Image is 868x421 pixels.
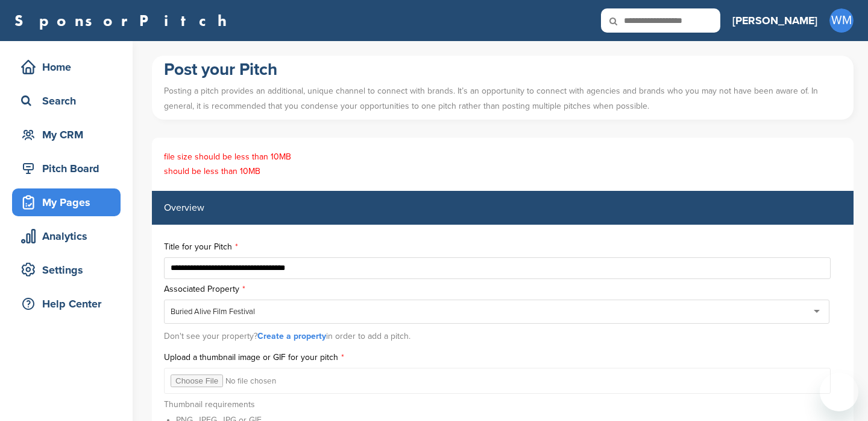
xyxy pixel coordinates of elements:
[12,290,121,318] a: Help Center
[164,150,841,164] div: file size should be less than 10MB
[18,259,121,281] div: Settings
[164,326,841,347] div: Don't see your property? in order to add a pitch.
[12,87,121,115] a: Search
[18,124,121,146] div: My CRM
[12,121,121,149] a: My CRM
[18,191,121,213] div: My Pages
[164,203,204,213] label: Overview
[829,8,854,33] span: WM
[164,243,841,251] label: Title for your Pitch
[12,188,121,216] a: My Pages
[164,285,841,294] label: Associated Property
[18,90,121,112] div: Search
[164,59,841,80] h1: Post your Pitch
[18,225,121,247] div: Analytics
[12,53,121,81] a: Home
[732,12,817,29] h3: [PERSON_NAME]
[18,293,121,315] div: Help Center
[12,256,121,284] a: Settings
[732,7,817,34] a: [PERSON_NAME]
[18,56,121,78] div: Home
[12,222,121,250] a: Analytics
[14,13,234,28] a: SponsorPitch
[257,331,326,341] a: Create a property
[171,306,255,317] div: Buried Alive Film Festival
[820,373,858,411] iframe: Button to launch messaging window
[164,80,841,117] p: Posting a pitch provides an additional, unique channel to connect with brands. It’s an opportunit...
[18,158,121,179] div: Pitch Board
[164,164,841,179] div: should be less than 10MB
[12,155,121,182] a: Pitch Board
[164,353,841,362] label: Upload a thumbnail image or GIF for your pitch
